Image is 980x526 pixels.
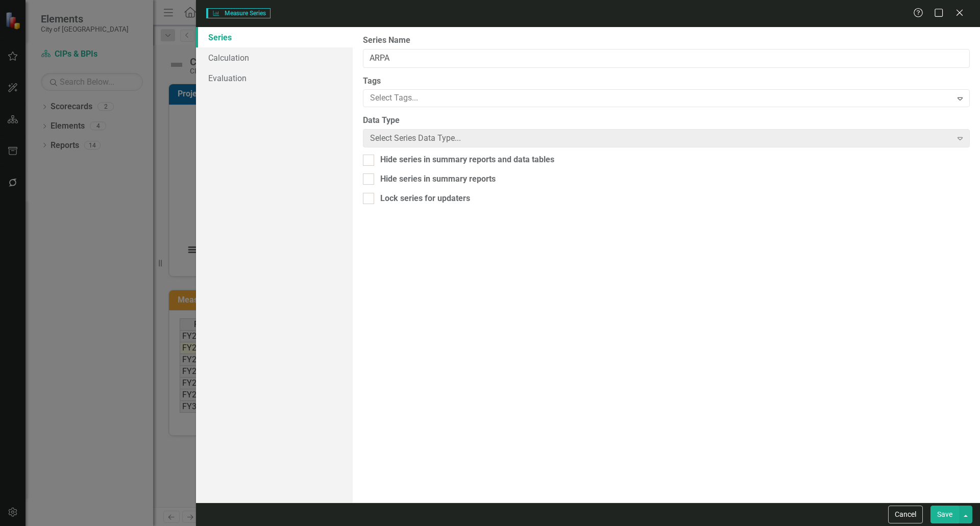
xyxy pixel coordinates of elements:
label: Data Type [363,115,970,127]
div: Hide series in summary reports and data tables [380,154,554,166]
div: Hide series in summary reports [380,173,496,185]
button: Cancel [888,506,923,523]
div: Select Series Data Type... [370,133,951,144]
a: Calculation [196,47,353,68]
label: Series Name [363,35,970,46]
span: Measure Series [206,8,271,18]
a: Evaluation [196,68,353,88]
div: Lock series for updaters [380,193,470,205]
button: Save [930,506,959,523]
input: Series Name [363,49,970,68]
label: Tags [363,76,970,87]
a: Series [196,27,353,47]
